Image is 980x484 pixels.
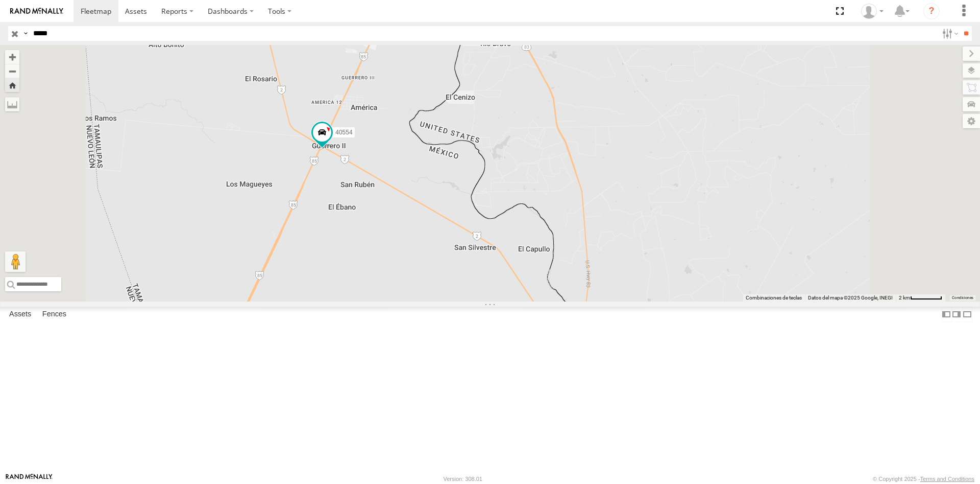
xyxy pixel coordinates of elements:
[963,114,980,128] label: Map Settings
[21,26,30,41] label: Search Query
[938,26,960,41] label: Search Filter Options
[37,307,71,321] label: Fences
[5,97,19,111] label: Measure
[4,307,36,321] label: Assets
[896,294,945,302] button: Escala del mapa: 2 km por 59 píxeles
[746,294,802,302] button: Combinaciones de teclas
[6,474,53,484] a: Visit our Website
[951,307,962,321] label: Dock Summary Table to the Right
[952,296,973,300] a: Condiciones (se abre en una nueva pestaña)
[857,4,887,19] div: Juan Lopez
[899,295,910,301] span: 2 km
[10,8,63,15] img: rand-logo.svg
[5,251,26,272] button: Arrastra el hombrecito naranja al mapa para abrir Street View
[5,64,19,78] button: Zoom out
[335,129,352,136] span: 40554
[923,3,940,19] i: ?
[962,307,972,321] label: Hide Summary Table
[808,295,893,301] span: Datos del mapa ©2025 Google, INEGI
[873,476,974,482] div: © Copyright 2025 -
[444,476,482,482] div: Version: 308.01
[920,476,974,482] a: Terms and Conditions
[941,307,951,321] label: Dock Summary Table to the Left
[5,50,19,64] button: Zoom in
[5,78,19,92] button: Zoom Home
